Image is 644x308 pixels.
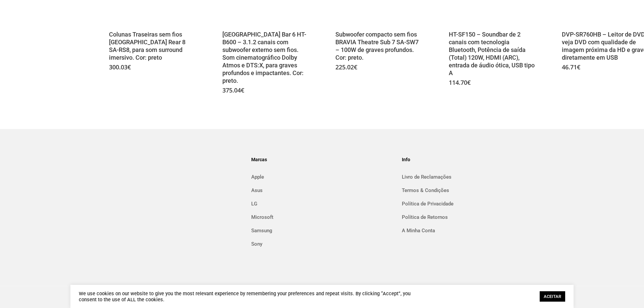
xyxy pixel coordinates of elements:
a: Política de Retornos [402,212,543,223]
span: € [241,86,244,94]
a: LG [251,198,393,209]
a: Política de Privacidade [402,198,543,209]
div: We use cookies on our website to give you the most relevant experience by remembering your prefer... [79,291,419,303]
bdi: 375.04 [222,86,244,94]
span: € [577,63,580,71]
a: Sony [251,239,393,249]
a: Subwoofer compacto sem fios BRAVIA Theatre Sub 7 SA-SW7 – 100W de graves profundos. Cor: preto. [335,30,422,62]
a: Termos & Condições [402,185,543,196]
span: € [467,78,471,86]
a: [GEOGRAPHIC_DATA] Bar 6 HT-B600 – 3.1.2 canais com subwoofer externo sem fios. Som cinematográfic... [222,30,309,85]
bdi: 46.71 [562,63,580,71]
a: Microsoft [251,212,393,223]
bdi: 225.02 [335,63,357,71]
bdi: 114.70 [449,78,471,86]
a: A Minha Conta [402,225,543,236]
a: HT-SF150 – Soundbar de 2 canais com tecnologia Bluetooth, Potência de saída (Total) 120W, HDMI (A... [449,30,535,77]
a: Apple [251,172,393,182]
a: Colunas Traseiras sem fios [GEOGRAPHIC_DATA] Rear 8 SA-RS8, para som surround imersivo. Cor: preto [109,30,196,62]
h4: Info [402,154,543,165]
bdi: 300.03 [109,63,131,71]
a: Samsung [251,225,393,236]
a: Asus [251,185,393,196]
a: Livro de Reclamações [402,172,543,182]
span: € [354,63,357,71]
a: ACEITAR [540,291,565,302]
h4: Marcas [251,154,393,165]
span: € [127,63,131,71]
